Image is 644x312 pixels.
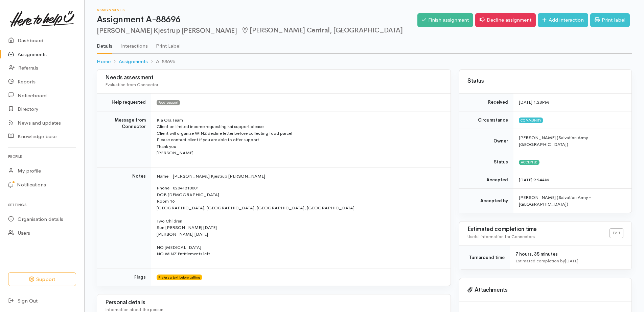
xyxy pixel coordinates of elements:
a: Decline assignment [475,13,536,27]
span: 7 hours, 35 minutes [515,251,558,257]
div: Estimated completion by [515,258,623,264]
a: Interactions [120,34,148,53]
nav: breadcrumb [97,54,632,70]
span: Community [519,118,543,123]
td: Flags [97,268,151,286]
time: [DATE] 9:24AM [519,177,549,183]
td: Notes [97,167,151,268]
span: Evaluation from Connector [105,82,158,87]
h6: Assignments [97,8,417,12]
li: A-88696 [148,58,175,66]
span: [PERSON_NAME] (Salvation Army - [GEOGRAPHIC_DATA]) [519,135,591,147]
span: Food support [157,100,180,105]
p: Phone 02041318001 DOB [DEMOGRAPHIC_DATA] Room 16 [GEOGRAPHIC_DATA], [GEOGRAPHIC_DATA], [GEOGRAPHI... [157,185,442,257]
h1: Assignment A-88696 [97,15,417,25]
h3: Status [467,78,623,84]
time: [DATE] 1:28PM [519,99,549,105]
p: Kia Ora Team Client on limited income requesting kai support please Client will organize WINZ dec... [157,117,442,156]
h3: Estimated completion time [467,226,609,233]
a: Print Label [156,34,181,53]
span: Useful information for Connectors [467,234,535,239]
td: [PERSON_NAME] (Salvation Army - [GEOGRAPHIC_DATA]) [513,189,631,213]
h6: Settings [8,200,76,209]
span: [PERSON_NAME] Central, [GEOGRAPHIC_DATA] [241,26,403,34]
span: Prefers a text before calling [157,275,202,280]
td: Owner [459,129,513,153]
p: Name [PERSON_NAME] Kjestrup [PERSON_NAME] [157,173,442,180]
h3: Personal details [105,300,442,306]
td: Received [459,94,513,111]
td: Turnaround time [459,245,510,270]
span: Accepted [519,160,539,165]
a: Assignments [119,58,148,66]
h3: Attachments [467,287,623,293]
button: Support [8,272,76,286]
time: [DATE] [565,258,578,264]
h3: Needs assessment [105,75,442,81]
a: Add interaction [538,13,588,27]
a: Home [97,58,111,66]
td: Accepted [459,171,513,189]
td: Message from Connector [97,111,151,167]
a: Print label [590,13,630,27]
td: Circumstance [459,111,513,129]
h2: [PERSON_NAME] Kjestrup [PERSON_NAME] [97,27,417,34]
h6: Profile [8,152,76,161]
td: Help requested [97,94,151,111]
td: Status [459,153,513,171]
td: Accepted by [459,189,513,213]
a: Details [97,34,112,54]
a: Edit [609,228,623,238]
a: Finish assignment [417,13,473,27]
